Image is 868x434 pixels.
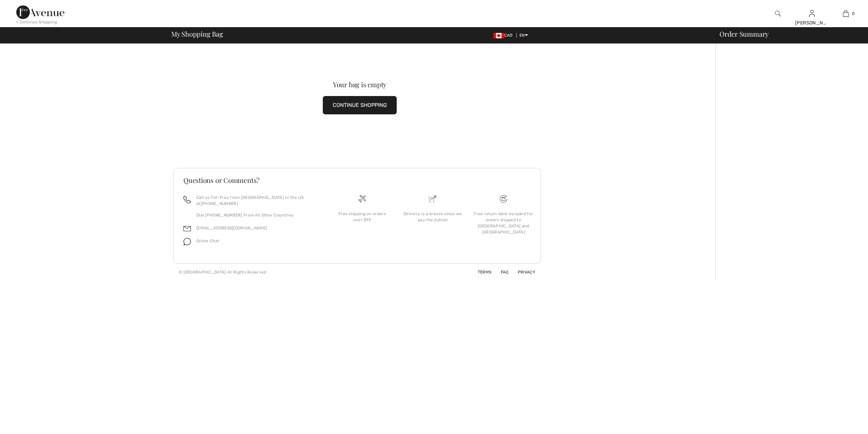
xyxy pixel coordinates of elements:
span: CAD [493,33,515,38]
img: Canadian Dollar [493,33,504,38]
img: search the website [775,10,781,18]
span: Online Chat [196,239,219,243]
img: 1ère Avenue [16,5,64,19]
div: Free return label included for orders shipped to [GEOGRAPHIC_DATA] and [GEOGRAPHIC_DATA] [474,211,533,235]
p: Call us Toll-Free from [GEOGRAPHIC_DATA] or the US at [196,194,319,207]
div: Free shipping on orders over $99 [332,211,392,223]
img: Delivery is a breeze since we pay the duties! [429,195,436,203]
img: call [183,196,191,203]
a: Privacy [510,270,535,275]
img: My Info [809,10,815,18]
a: Terms [470,270,492,275]
div: [PERSON_NAME] [795,19,828,26]
span: EN [519,33,528,38]
div: Order Summary [711,31,864,37]
p: Dial [PHONE_NUMBER] From All Other Countries [196,212,319,218]
img: email [183,225,191,232]
a: Sign In [809,10,815,17]
img: chat [183,238,191,245]
span: My Shopping Bag [171,31,223,37]
img: My Bag [843,10,849,18]
a: FAQ [493,270,509,275]
img: Free shipping on orders over $99 [500,195,507,203]
span: 0 [852,11,855,17]
div: Your bag is empty [192,81,528,88]
div: Delivery is a breeze since we pay the duties! [403,211,462,223]
a: 0 [829,10,862,18]
a: [PHONE_NUMBER] [201,201,238,206]
h3: Questions or Comments? [183,177,531,184]
button: CONTINUE SHOPPING [323,96,397,114]
div: < Continue Shopping [16,19,57,25]
img: Free shipping on orders over $99 [358,195,366,203]
div: © [GEOGRAPHIC_DATA] All Rights Reserved [179,269,267,275]
a: [EMAIL_ADDRESS][DOMAIN_NAME] [196,226,267,230]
